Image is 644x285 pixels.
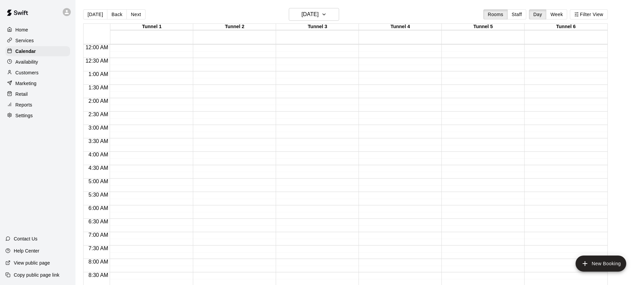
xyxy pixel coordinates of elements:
[483,9,507,19] button: Rooms
[546,9,567,19] button: Week
[87,112,110,117] span: 2:30 AM
[507,9,527,19] button: Staff
[84,45,110,50] span: 12:00 AM
[87,179,110,184] span: 5:00 AM
[87,152,110,157] span: 4:00 AM
[126,9,145,19] button: Next
[87,245,110,251] span: 7:30 AM
[5,111,70,121] a: Settings
[5,46,70,56] a: Calendar
[5,57,70,67] a: Availability
[5,25,70,35] a: Home
[87,232,110,238] span: 7:00 AM
[15,26,28,33] p: Home
[87,192,110,198] span: 5:30 AM
[110,24,193,30] div: Tunnel 1
[107,9,127,19] button: Back
[14,272,59,278] p: Copy public page link
[525,24,607,30] div: Tunnel 6
[15,69,39,76] p: Customers
[276,24,359,30] div: Tunnel 3
[5,100,70,110] a: Reports
[576,256,626,272] button: add
[359,24,442,30] div: Tunnel 4
[87,205,110,211] span: 6:00 AM
[15,112,33,119] p: Settings
[15,59,38,65] p: Availability
[442,24,525,30] div: Tunnel 5
[87,165,110,171] span: 4:30 AM
[5,35,70,46] a: Services
[193,24,276,30] div: Tunnel 2
[87,219,110,224] span: 6:30 AM
[5,89,70,99] a: Retail
[289,8,339,21] button: [DATE]
[15,101,32,108] p: Reports
[15,37,34,44] p: Services
[87,138,110,144] span: 3:30 AM
[15,80,37,87] p: Marketing
[14,260,50,266] p: View public page
[15,91,28,97] p: Retail
[87,272,110,278] span: 8:30 AM
[87,125,110,131] span: 3:00 AM
[84,58,110,64] span: 12:30 AM
[15,48,36,55] p: Calendar
[83,9,107,19] button: [DATE]
[87,98,110,104] span: 2:00 AM
[87,85,110,90] span: 1:30 AM
[87,259,110,265] span: 8:00 AM
[14,247,39,254] p: Help Center
[570,9,607,19] button: Filter View
[5,78,70,88] a: Marketing
[14,235,38,242] p: Contact Us
[302,10,319,19] h6: [DATE]
[87,71,110,77] span: 1:00 AM
[5,68,70,78] a: Customers
[529,9,546,19] button: Day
